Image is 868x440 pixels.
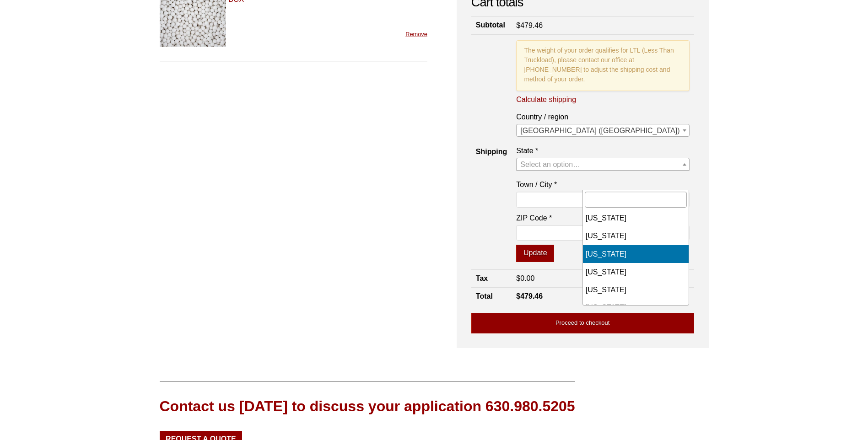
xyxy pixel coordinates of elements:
[516,274,520,282] span: $
[583,227,689,245] li: [US_STATE]
[516,95,576,105] a: Calculate shipping
[516,292,520,300] span: $
[516,40,689,91] p: The weight of your order qualifies for LTL (Less Than Truckload), please contact our office at [P...
[516,145,689,157] label: State
[471,269,512,287] th: Tax
[583,263,689,281] li: [US_STATE]
[516,212,689,224] label: ZIP Code
[516,111,689,123] label: Country / region
[583,245,689,263] li: [US_STATE]
[471,313,694,333] a: Proceed to checkout
[160,396,575,417] div: Contact us [DATE] to discuss your application 630.980.5205
[516,124,689,137] span: United States (US)
[516,21,520,29] span: $
[583,209,689,227] li: [US_STATE]
[583,299,689,317] li: [US_STATE]
[471,35,512,270] th: Shipping
[471,288,512,306] th: Total
[516,292,543,300] bdi: 479.46
[516,178,689,191] label: Town / City
[517,124,689,137] span: United States (US)
[583,281,689,299] li: [US_STATE]
[471,16,512,34] th: Subtotal
[516,21,543,29] bdi: 479.46
[516,245,554,262] button: Update
[405,31,427,38] a: Remove this item
[520,161,580,168] span: Select an option…
[516,274,534,282] bdi: 0.00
